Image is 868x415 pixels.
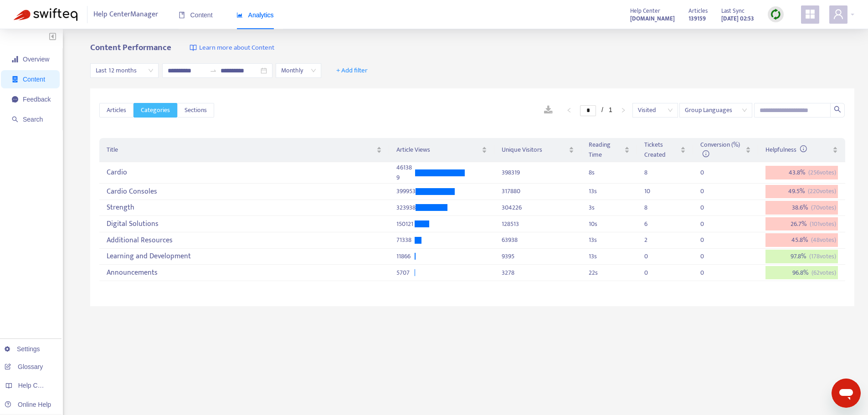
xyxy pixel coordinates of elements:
span: Article Views [396,145,480,155]
div: 43.8 % [765,166,838,179]
div: 0 [700,168,719,178]
span: Help Centers [18,382,56,389]
div: 96.8 % [765,266,838,280]
div: 150121 [396,219,415,229]
span: Tickets Created [644,140,678,160]
th: Unique Visitors [494,138,581,162]
div: 0 [700,235,719,245]
div: Additional Resources [107,233,381,248]
img: sync.dc5367851b00ba804db3.png [770,9,781,20]
b: Content Performance [90,41,171,55]
div: 5707 [396,268,415,278]
span: Content [179,11,213,19]
span: swap-right [210,67,217,74]
div: Cardio Consoles [107,184,381,199]
span: Helpfulness [765,144,807,155]
span: Analytics [236,11,274,19]
span: user [833,9,844,20]
span: Help Center Manager [93,6,158,23]
span: message [12,96,18,102]
span: container [12,76,18,82]
div: 9395 [502,251,574,261]
span: ( 178 votes) [809,251,836,261]
div: 8 [644,203,663,213]
span: Articles [107,105,126,115]
li: Next Page [616,105,631,116]
div: 38.6 % [765,201,838,215]
button: Articles [99,103,134,118]
div: 399953 [396,186,416,196]
div: 2 [644,235,663,245]
div: Strength [107,200,381,215]
a: Glossary [5,363,43,370]
div: 8 [644,168,663,178]
a: Learn more about Content [190,43,274,53]
button: left [562,105,576,116]
span: Group Languages [685,103,747,117]
li: Previous Page [562,105,576,116]
div: 323938 [396,203,416,213]
span: left [566,108,572,113]
span: Reading Time [589,140,622,160]
span: signal [12,56,18,62]
span: Unique Visitors [502,145,567,155]
button: Sections [177,103,214,118]
div: 461389 [396,163,415,183]
div: 0 [700,251,719,261]
div: 0 [700,219,719,229]
img: Swifteq [14,8,77,21]
strong: [DATE] 02:53 [721,14,754,24]
th: Tickets Created [637,138,693,162]
span: Last Sync [721,6,745,16]
div: 10 [644,186,663,196]
span: ( 70 votes) [811,203,836,213]
span: ( 101 votes) [810,219,836,229]
span: area-chart [236,12,243,18]
span: Search [23,116,43,123]
span: search [12,116,18,123]
div: 13 s [589,251,630,261]
a: [DOMAIN_NAME] [630,13,675,24]
div: 13 s [589,186,630,196]
div: 0 [700,203,719,213]
th: Article Views [389,138,494,162]
span: ( 220 votes) [808,186,836,196]
span: appstore [805,9,816,20]
div: 22 s [589,268,630,278]
div: Cardio [107,165,381,180]
div: Learning and Development [107,249,381,264]
div: Digital Solutions [107,216,381,231]
span: / [601,106,603,113]
span: Articles [688,6,708,16]
button: + Add filter [329,63,375,78]
span: Monthly [281,64,316,77]
div: 0 [700,268,719,278]
span: Help Center [630,6,660,16]
span: ( 62 votes) [812,268,836,278]
a: Online Help [5,401,51,408]
div: 10 s [589,219,630,229]
span: Visited [638,103,673,117]
div: 0 [700,186,719,196]
div: 63938 [502,235,574,245]
div: 26.7 % [765,217,838,231]
div: 304226 [502,203,574,213]
span: Learn more about Content [199,43,274,53]
strong: [DOMAIN_NAME] [630,14,675,24]
div: 398319 [502,168,574,178]
div: 8 s [589,168,630,178]
span: Conversion (%) [700,139,740,160]
div: 3278 [502,268,574,278]
a: Settings [5,345,40,353]
button: right [616,105,631,116]
strong: 139159 [688,14,706,24]
span: right [621,108,626,113]
div: 11866 [396,251,415,261]
span: Categories [141,105,170,115]
div: 6 [644,219,663,229]
th: Title [99,138,389,162]
span: Title [107,145,374,155]
div: 0 [644,251,663,261]
img: image-link [190,44,197,51]
span: Overview [23,56,49,63]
